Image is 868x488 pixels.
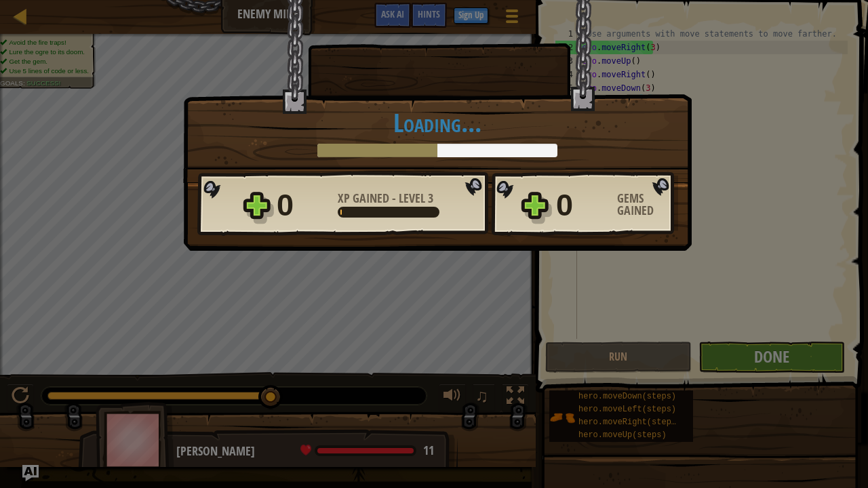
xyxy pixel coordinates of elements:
div: 0 [556,184,609,227]
span: 3 [428,190,433,207]
div: 0 [277,184,330,227]
div: - [338,192,433,205]
span: XP Gained [338,190,392,207]
div: Gems Gained [617,192,678,217]
h1: Loading... [197,108,677,137]
span: Level [396,190,428,207]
